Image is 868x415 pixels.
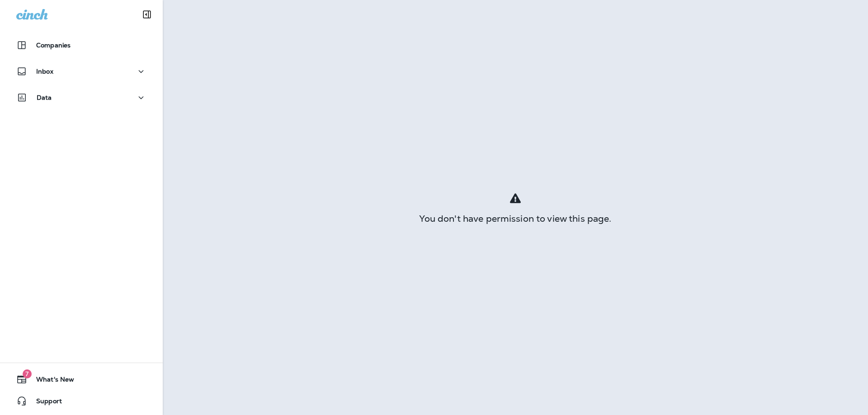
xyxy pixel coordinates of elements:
button: Companies [9,36,154,54]
p: Companies [36,42,71,49]
button: Data [9,89,154,107]
div: You don't have permission to view this page. [163,215,868,222]
span: Support [27,397,62,408]
button: Inbox [9,62,154,80]
button: Collapse Sidebar [134,5,160,23]
p: Data [37,94,52,101]
p: Inbox [36,68,53,75]
button: 7What's New [9,370,154,388]
span: 7 [23,369,32,378]
button: Support [9,392,154,410]
span: What's New [27,376,74,387]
